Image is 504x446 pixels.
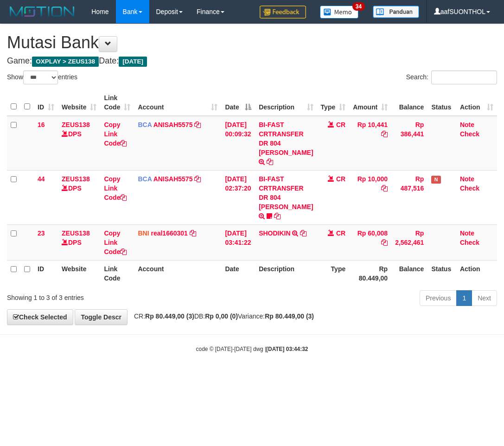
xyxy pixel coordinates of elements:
span: BCA [138,121,152,128]
th: Status [427,260,456,287]
a: Copy BI-FAST CRTRANSFER DR 804 AGUS SALIM to clipboard [267,158,273,166]
th: Balance [391,89,427,116]
a: 1 [456,290,472,306]
th: Link Code: activate to sort column ascending [100,89,134,116]
th: Type: activate to sort column ascending [317,89,350,116]
a: Previous [420,290,457,306]
td: Rp 10,000 [349,170,391,224]
img: Button%20Memo.svg [320,6,359,19]
strong: Rp 0,00 (0) [205,312,238,320]
th: ID: activate to sort column ascending [34,89,58,116]
th: Action [456,260,497,287]
img: Feedback.jpg [260,6,306,19]
span: 16 [38,121,45,128]
a: Copy Link Code [104,121,127,147]
img: MOTION_logo.png [7,5,77,19]
a: Copy Rp 10,441 to clipboard [381,130,388,138]
td: [DATE] 02:37:20 [221,170,255,224]
th: Link Code [100,260,134,287]
th: Description: activate to sort column ascending [255,89,317,116]
a: Check [460,239,479,246]
a: ANISAH5575 [153,175,193,183]
span: [DATE] [119,57,147,67]
td: [DATE] 00:09:32 [221,116,255,171]
th: Description [255,260,317,287]
label: Search: [406,70,497,84]
td: DPS [58,170,100,224]
a: Copy Rp 60,008 to clipboard [381,239,388,246]
th: Account: activate to sort column ascending [134,89,221,116]
td: [DATE] 03:41:22 [221,224,255,260]
strong: [DATE] 03:44:32 [266,346,308,352]
span: 23 [38,229,45,237]
div: Showing 1 to 3 of 3 entries [7,289,203,302]
th: Date: activate to sort column descending [221,89,255,116]
th: Date [221,260,255,287]
span: CR [336,175,345,183]
strong: Rp 80.449,00 (3) [145,312,194,320]
a: Copy Rp 10,000 to clipboard [381,185,388,192]
td: Rp 10,441 [349,116,391,171]
a: Copy Link Code [104,175,127,201]
small: code © [DATE]-[DATE] dwg | [196,346,308,352]
a: ZEUS138 [62,229,90,237]
h4: Game: Date: [7,57,497,66]
th: Rp 80.449,00 [349,260,391,287]
select: Showentries [23,70,58,84]
span: 34 [352,2,365,11]
a: ANISAH5575 [153,121,193,128]
td: DPS [58,116,100,171]
a: Note [460,229,474,237]
td: Rp 60,008 [349,224,391,260]
th: Website: activate to sort column ascending [58,89,100,116]
a: Copy real1660301 to clipboard [190,229,196,237]
th: Balance [391,260,427,287]
a: Next [472,290,497,306]
a: Check [460,185,479,192]
th: Action: activate to sort column ascending [456,89,497,116]
a: Note [460,121,474,128]
th: Amount: activate to sort column ascending [349,89,391,116]
span: Has Note [431,176,440,184]
span: BNI [138,229,149,237]
a: SHODIKIN [259,229,290,237]
a: Copy Link Code [104,229,127,255]
input: Search: [431,70,497,84]
img: panduan.png [373,6,419,18]
span: OXPLAY > ZEUS138 [32,57,99,67]
strong: Rp 80.449,00 (3) [265,312,314,320]
span: CR [336,229,345,237]
a: Check Selected [7,309,73,325]
a: Toggle Descr [75,309,128,325]
a: Copy ANISAH5575 to clipboard [194,121,201,128]
th: Status [427,89,456,116]
th: Account [134,260,221,287]
td: BI-FAST CRTRANSFER DR 804 [PERSON_NAME] [255,170,317,224]
h1: Mutasi Bank [7,33,497,52]
a: ZEUS138 [62,175,90,183]
td: Rp 2,562,461 [391,224,427,260]
th: ID [34,260,58,287]
a: Note [460,175,474,183]
th: Website [58,260,100,287]
span: CR [336,121,345,128]
span: 44 [38,175,45,183]
td: Rp 386,441 [391,116,427,171]
span: CR: DB: Variance: [129,312,314,320]
td: DPS [58,224,100,260]
td: BI-FAST CRTRANSFER DR 804 [PERSON_NAME] [255,116,317,171]
a: Copy SHODIKIN to clipboard [300,229,306,237]
th: Type [317,260,350,287]
td: Rp 487,516 [391,170,427,224]
a: Check [460,130,479,138]
a: real1660301 [151,229,187,237]
a: Copy ANISAH5575 to clipboard [194,175,201,183]
label: Show entries [7,70,77,84]
a: Copy BI-FAST CRTRANSFER DR 804 SUKARDI to clipboard [274,212,281,220]
span: BCA [138,175,152,183]
a: ZEUS138 [62,121,90,128]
